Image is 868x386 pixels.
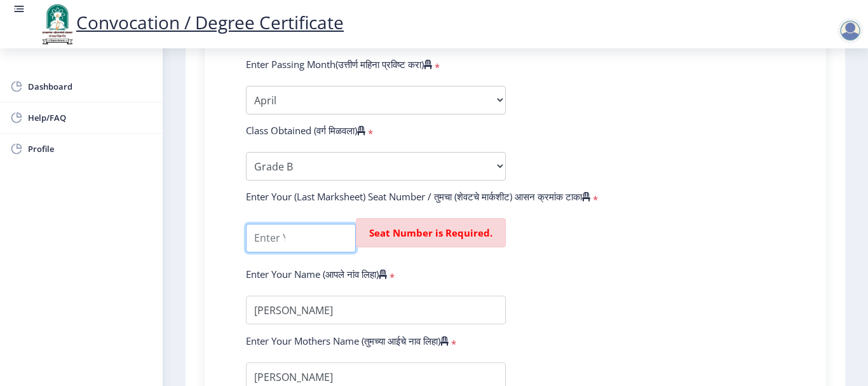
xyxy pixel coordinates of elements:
[28,110,153,125] span: Help/FAQ
[246,190,590,203] label: Enter Your (Last Marksheet) Seat Number / तुमचा (शेवटचे मार्कशीट) आसन क्रमांक टाका
[369,226,492,239] span: Seat Number is Required.
[246,268,387,280] label: Enter Your Name (आपले नांव लिहा)
[246,334,449,347] label: Enter Your Mothers Name (तुमच्या आईचे नाव लिहा)
[246,124,365,137] label: Class Obtained (वर्ग मिळवला)
[246,224,356,252] input: Enter Your Seat Number
[246,296,506,324] input: Enter Your Name
[38,3,76,46] img: logo
[28,79,153,94] span: Dashboard
[28,141,153,156] span: Profile
[38,10,344,34] a: Convocation / Degree Certificate
[246,58,432,71] label: Enter Passing Month(उत्तीर्ण महिना प्रविष्ट करा)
